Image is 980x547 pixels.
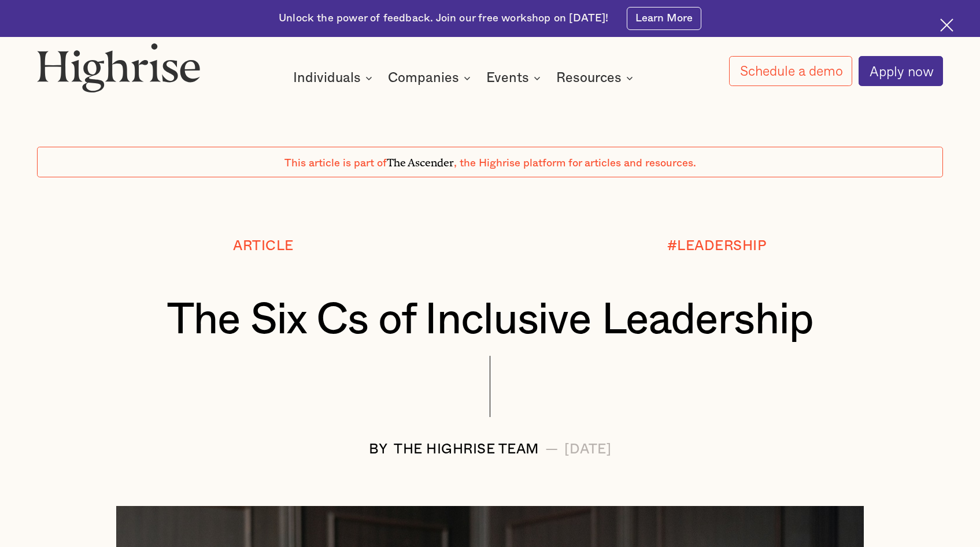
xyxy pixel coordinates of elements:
div: Companies [388,71,459,85]
div: Events [486,71,529,85]
div: #LEADERSHIP [667,239,767,254]
div: Individuals [293,71,361,85]
div: Unlock the power of feedback. Join our free workshop on [DATE]! [279,11,609,25]
img: Cross icon [940,18,953,32]
span: The Ascender [387,154,454,166]
div: Resources [556,71,622,85]
div: Article [233,239,294,254]
a: Apply now [859,56,943,86]
div: BY [369,442,388,457]
span: , the Highrise platform for articles and resources. [454,158,696,169]
a: Schedule a demo [729,56,852,85]
div: Individuals [293,71,376,85]
div: The Highrise Team [394,442,539,457]
div: — [545,442,559,457]
h1: The Six Cs of Inclusive Leadership [75,296,906,344]
div: Events [486,71,544,85]
img: Highrise logo [37,43,201,92]
a: Learn More [627,7,701,30]
div: Resources [556,71,637,85]
span: This article is part of [284,158,387,169]
div: Companies [388,71,474,85]
div: [DATE] [564,442,611,457]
